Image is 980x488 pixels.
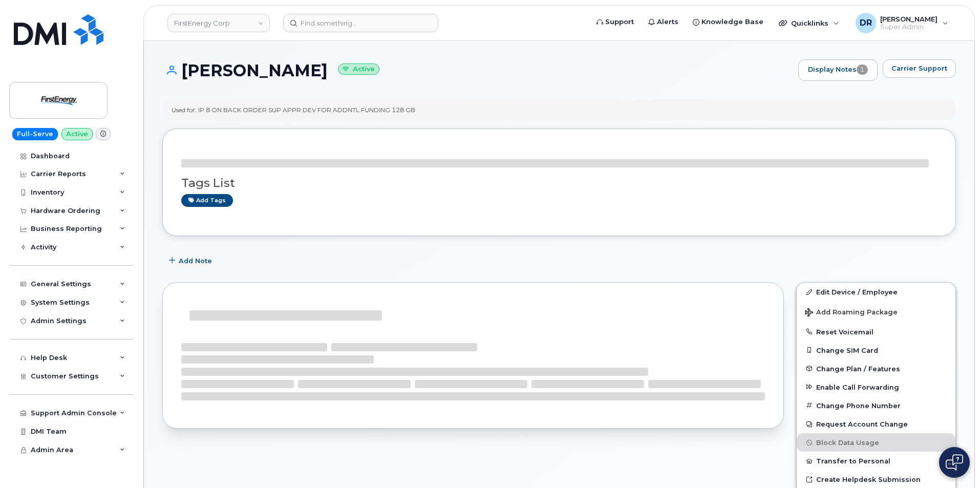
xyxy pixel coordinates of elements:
button: Request Account Change [797,415,955,433]
small: Active [338,63,379,75]
a: Edit Device / Employee [797,283,955,301]
button: Carrier Support [883,59,956,78]
a: Add tags [181,194,233,207]
h1: [PERSON_NAME] [162,61,793,79]
div: Used for: IP 8 ON BACK ORDER SUP APPR DEV FOR ADDNTL FUNDING 128 GB [172,105,415,114]
img: Open chat [946,454,963,471]
button: Change SIM Card [797,341,955,359]
span: Add Roaming Package [805,308,898,318]
span: Add Note [179,256,212,266]
span: Enable Call Forwarding [816,383,899,391]
button: Add Note [162,251,221,270]
span: Change Plan / Features [816,365,900,372]
span: Carrier Support [891,63,947,73]
button: Transfer to Personal [797,452,955,470]
button: Change Plan / Features [797,359,955,378]
span: 1 [857,65,868,75]
button: Change Phone Number [797,396,955,415]
button: Reset Voicemail [797,323,955,341]
a: Display Notes1 [798,59,878,81]
button: Add Roaming Package [797,301,955,322]
h3: Tags List [181,177,937,189]
button: Enable Call Forwarding [797,378,955,396]
button: Block Data Usage [797,433,955,452]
